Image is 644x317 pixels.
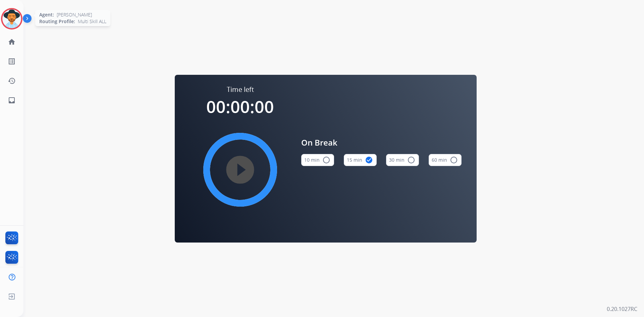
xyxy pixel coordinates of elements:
[301,154,334,166] button: 10 min
[8,38,16,46] mat-icon: home
[227,85,254,94] span: Time left
[8,96,16,104] mat-icon: inbox
[8,77,16,85] mat-icon: history
[78,18,106,25] span: Multi Skill ALL
[322,156,330,164] mat-icon: radio_button_unchecked
[344,154,377,166] button: 15 min
[57,11,92,18] span: [PERSON_NAME]
[407,156,415,164] mat-icon: radio_button_unchecked
[39,11,54,18] span: Agent:
[365,156,373,164] mat-icon: check_circle
[607,305,637,313] p: 0.20.1027RC
[206,95,274,118] span: 00:00:00
[429,154,462,166] button: 60 min
[8,57,16,65] mat-icon: list_alt
[2,9,21,28] img: avatar
[386,154,419,166] button: 30 min
[301,137,462,149] span: On Break
[450,156,458,164] mat-icon: radio_button_unchecked
[39,18,75,25] span: Routing Profile:
[236,166,244,174] mat-icon: play_circle_filled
